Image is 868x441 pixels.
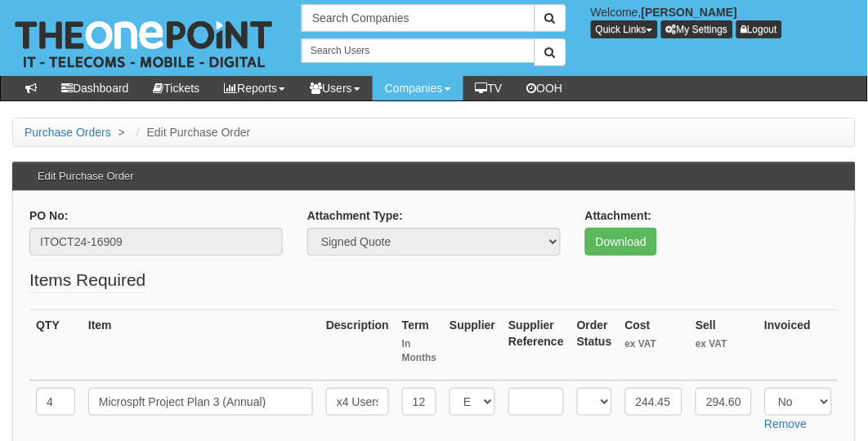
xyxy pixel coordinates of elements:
[443,310,502,381] th: Supplier
[661,20,733,38] a: My Settings
[736,20,783,38] a: Logout
[132,124,251,140] li: Edit Purchase Order
[29,163,142,190] h3: Edit Purchase Order
[591,20,658,38] button: Quick Links
[585,228,657,256] a: Download
[212,76,298,100] a: Reports
[619,310,690,381] th: Cost
[307,207,403,224] label: Attachment Type:
[765,417,808,430] a: Remove
[25,126,111,139] a: Purchase Orders
[625,337,683,351] small: ex VAT
[302,4,535,32] input: Search Companies
[463,76,515,100] a: TV
[49,76,141,100] a: Dashboard
[114,126,129,139] span: >
[696,337,751,351] small: ex VAT
[585,207,652,224] label: Attachment:
[320,310,396,381] th: Description
[579,4,868,38] div: Welcome,
[82,310,320,381] th: Item
[396,310,443,381] th: Term
[29,310,82,381] th: QTY
[570,310,619,381] th: Order Status
[141,76,213,100] a: Tickets
[29,268,145,293] legend: Items Required
[502,310,570,381] th: Supplier Reference
[642,6,737,19] b: [PERSON_NAME]
[689,310,758,381] th: Sell
[298,76,373,100] a: Users
[29,207,68,224] label: PO No:
[402,337,436,365] small: In Months
[302,38,535,63] input: Search Users
[373,76,463,100] a: Companies
[515,76,575,100] a: OOH
[758,310,839,381] th: Invoiced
